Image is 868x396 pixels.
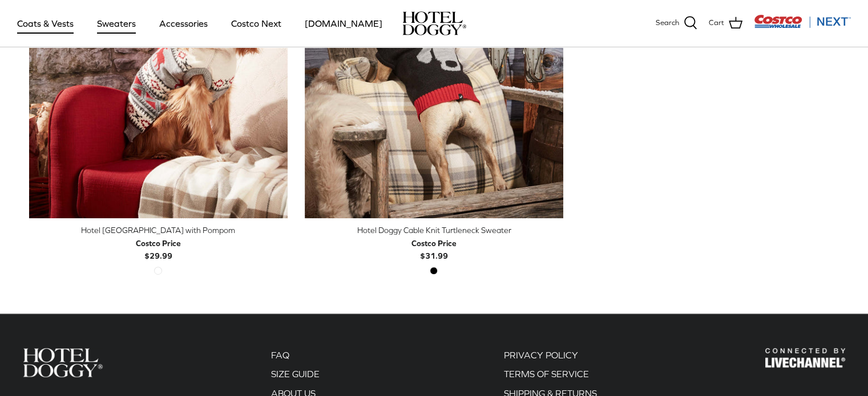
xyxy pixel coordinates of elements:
span: Search [656,17,679,29]
a: FAQ [271,350,289,360]
a: Accessories [149,4,218,43]
span: Cart [709,17,724,29]
b: $31.99 [411,237,457,260]
a: hoteldoggy.com hoteldoggycom [402,11,466,35]
a: Costco Next [221,4,292,43]
div: Hotel Doggy Cable Knit Turtleneck Sweater [305,224,563,236]
div: Hotel [GEOGRAPHIC_DATA] with Pompom [29,224,288,236]
a: SIZE GUIDE [271,369,320,379]
a: Sweaters [87,4,146,43]
a: TERMS OF SERVICE [504,369,589,379]
a: Cart [709,16,742,31]
a: [DOMAIN_NAME] [294,4,393,43]
div: Costco Price [411,237,457,250]
a: Hotel [GEOGRAPHIC_DATA] with Pompom Costco Price$29.99 [29,224,288,262]
a: Coats & Vests [7,4,84,43]
img: Costco Next [754,14,851,28]
a: Visit Costco Next [754,22,851,30]
a: PRIVACY POLICY [504,350,578,360]
img: hoteldoggycom [402,11,466,35]
div: Costco Price [136,237,181,250]
a: Hotel Doggy Cable Knit Turtleneck Sweater Costco Price$31.99 [305,224,563,262]
a: Search [656,16,697,31]
b: $29.99 [136,237,181,260]
img: Hotel Doggy Costco Next [765,348,845,368]
img: Hotel Doggy Costco Next [23,348,103,377]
